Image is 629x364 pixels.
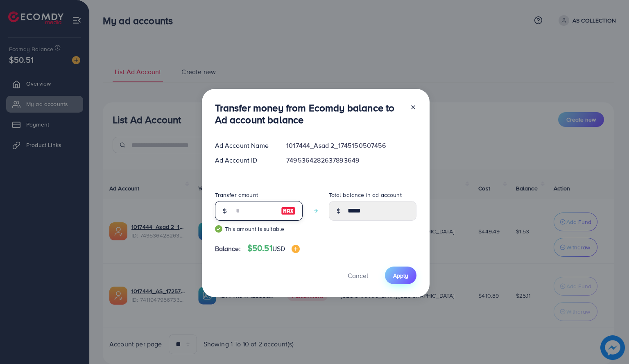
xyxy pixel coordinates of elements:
[393,271,408,280] span: Apply
[329,191,402,199] label: Total balance in ad account
[280,141,423,150] div: 1017444_Asad 2_1745150507456
[348,271,368,280] span: Cancel
[385,267,416,284] button: Apply
[215,244,241,253] span: Balance:
[215,102,403,126] h3: Transfer money from Ecomdy balance to Ad account balance
[215,225,222,233] img: guide
[215,191,258,199] label: Transfer amount
[281,206,296,216] img: image
[208,141,280,150] div: Ad Account Name
[247,243,300,253] h4: $50.51
[272,244,285,253] span: USD
[337,267,378,284] button: Cancel
[280,156,423,165] div: 7495364282637893649
[292,245,300,253] img: image
[208,156,280,165] div: Ad Account ID
[215,225,303,233] small: This amount is suitable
